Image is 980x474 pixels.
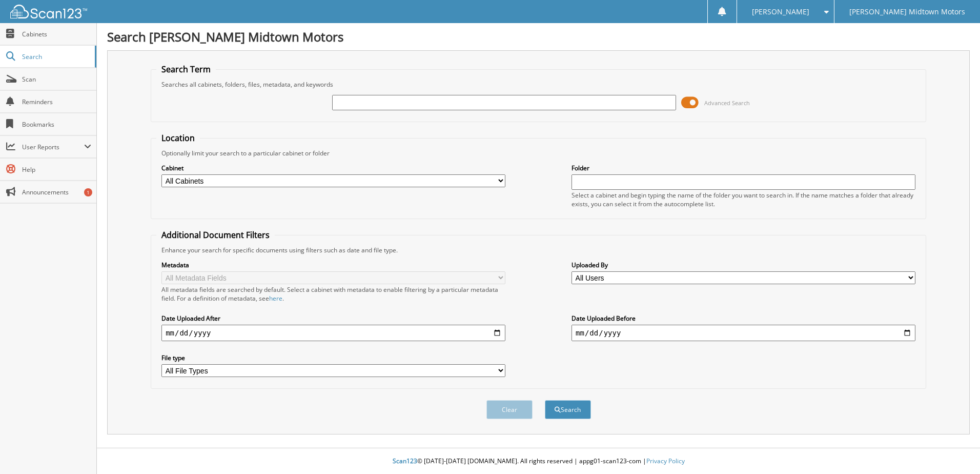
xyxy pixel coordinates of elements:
[849,9,965,15] span: [PERSON_NAME] Midtown Motors
[161,314,505,323] label: Date Uploaded After
[84,188,92,196] div: 1
[393,457,417,465] span: Scan123
[22,165,91,174] span: Help
[156,132,200,144] legend: Location
[486,400,533,419] button: Clear
[156,149,921,157] div: Optionally limit your search to a particular cabinet or folder
[22,30,91,38] span: Cabinets
[156,64,216,75] legend: Search Term
[22,75,91,84] span: Scan
[156,246,921,254] div: Enhance your search for specific documents using filters such as date and file type.
[571,325,915,341] input: end
[646,457,685,465] a: Privacy Policy
[571,261,915,269] label: Uploaded By
[704,99,750,107] span: Advanced Search
[156,80,921,89] div: Searches all cabinets, folders, files, metadata, and keywords
[571,164,915,172] label: Folder
[22,120,91,129] span: Bookmarks
[97,449,980,474] div: © [DATE]-[DATE] [DOMAIN_NAME]. All rights reserved | appg01-scan123-com |
[571,191,915,208] div: Select a cabinet and begin typing the name of the folder you want to search in. If the name match...
[269,294,282,303] a: here
[161,325,505,341] input: start
[161,353,505,362] label: File type
[161,164,505,172] label: Cabinet
[22,143,84,151] span: User Reports
[10,5,87,18] img: scan123-logo-white.svg
[107,28,970,45] h1: Search [PERSON_NAME] Midtown Motors
[161,285,505,303] div: All metadata fields are searched by default. Select a cabinet with metadata to enable filtering b...
[571,314,915,323] label: Date Uploaded Before
[22,52,90,61] span: Search
[161,261,505,269] label: Metadata
[545,400,591,419] button: Search
[752,9,809,15] span: [PERSON_NAME]
[156,229,275,241] legend: Additional Document Filters
[22,97,91,106] span: Reminders
[22,188,91,196] span: Announcements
